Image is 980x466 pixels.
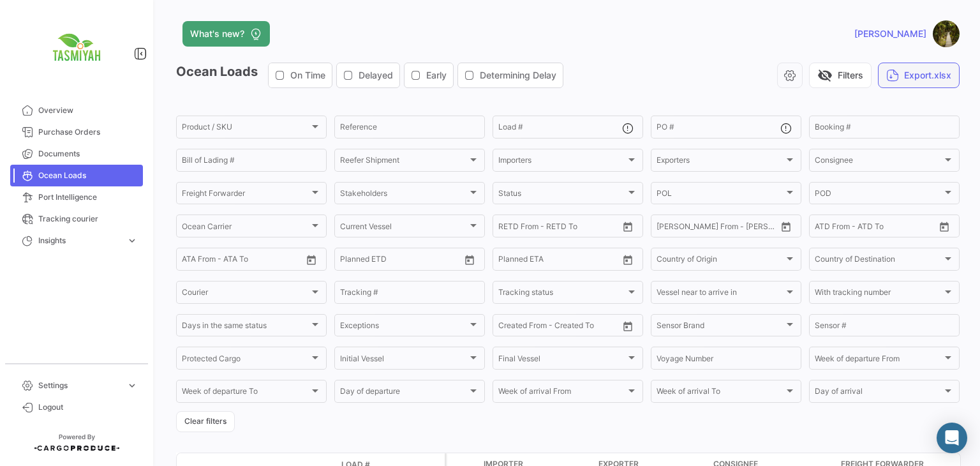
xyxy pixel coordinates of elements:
span: Stakeholders [340,191,468,200]
a: Overview [10,100,143,121]
span: Day of arrival [815,389,942,398]
input: From [498,223,516,232]
span: Logout [38,402,138,413]
span: Overview [38,105,138,116]
button: Determining Delay [458,63,563,87]
span: Country of Origin [657,257,784,266]
span: Week of arrival To [657,389,784,398]
span: Day of departure [340,389,468,398]
span: Early [426,69,447,82]
span: Current Vessel [340,223,468,232]
span: Vessel near to arrive in [657,290,784,299]
img: c4e83380-a9b0-4762-86c2-5b222fd68c9b.png [45,15,108,79]
span: Initial Vessel [340,356,468,365]
img: 133845117381245583.jpg [933,20,960,47]
span: expand_more [126,235,138,246]
span: POD [815,191,942,200]
input: To [525,257,583,266]
input: To [367,257,424,266]
input: From [498,257,516,266]
button: Open calendar [460,250,479,269]
span: Tracking status [498,290,626,299]
input: ATA To [225,257,282,266]
input: To [525,223,583,232]
span: Product / SKU [182,124,309,133]
span: Determining Delay [480,69,556,82]
button: visibility_offFilters [809,63,872,88]
span: Sensor Brand [657,323,784,332]
span: visibility_off [817,68,833,83]
h3: Ocean Loads [176,63,567,88]
span: With tracking number [815,290,942,299]
span: Insights [38,235,121,246]
input: From [340,257,358,266]
span: Purchase Orders [38,126,138,138]
span: Ocean Carrier [182,223,309,232]
a: Purchase Orders [10,121,143,143]
a: Ocean Loads [10,165,143,186]
button: Open calendar [776,217,796,236]
span: On Time [290,69,325,82]
span: Status [498,191,626,200]
button: Open calendar [618,217,637,236]
button: What's new? [182,21,270,47]
input: ATD From [815,223,850,232]
button: Open calendar [618,250,637,269]
span: Delayed [359,69,393,82]
input: To [683,223,741,232]
input: ATD To [859,223,916,232]
button: Early [405,63,453,87]
button: Export.xlsx [878,63,960,88]
span: Exporters [657,158,784,167]
span: Port Intelligence [38,192,138,203]
button: Open calendar [935,217,954,236]
span: Tracking courier [38,213,138,225]
button: Open calendar [618,317,637,336]
span: Final Vessel [498,356,626,365]
button: Open calendar [302,250,321,269]
span: [PERSON_NAME] [854,27,926,40]
a: Port Intelligence [10,186,143,208]
span: expand_more [126,380,138,391]
input: From [657,223,674,232]
input: Created To [556,323,613,332]
span: Courier [182,290,309,299]
button: Clear filters [176,411,235,432]
span: Consignee [815,158,942,167]
span: Days in the same status [182,323,309,332]
span: What's new? [190,27,244,40]
input: Created From [498,323,547,332]
button: Delayed [337,63,399,87]
span: Country of Destination [815,257,942,266]
span: POL [657,191,784,200]
span: Documents [38,148,138,160]
span: Exceptions [340,323,468,332]
span: Week of departure To [182,389,309,398]
span: Settings [38,380,121,391]
button: On Time [269,63,332,87]
span: Week of arrival From [498,389,626,398]
a: Documents [10,143,143,165]
span: Importers [498,158,626,167]
span: Reefer Shipment [340,158,468,167]
input: ATA From [182,257,216,266]
a: Tracking courier [10,208,143,230]
span: Week of departure From [815,356,942,365]
span: Ocean Loads [38,170,138,181]
div: Abrir Intercom Messenger [937,423,967,453]
span: Protected Cargo [182,356,309,365]
span: Freight Forwarder [182,191,309,200]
